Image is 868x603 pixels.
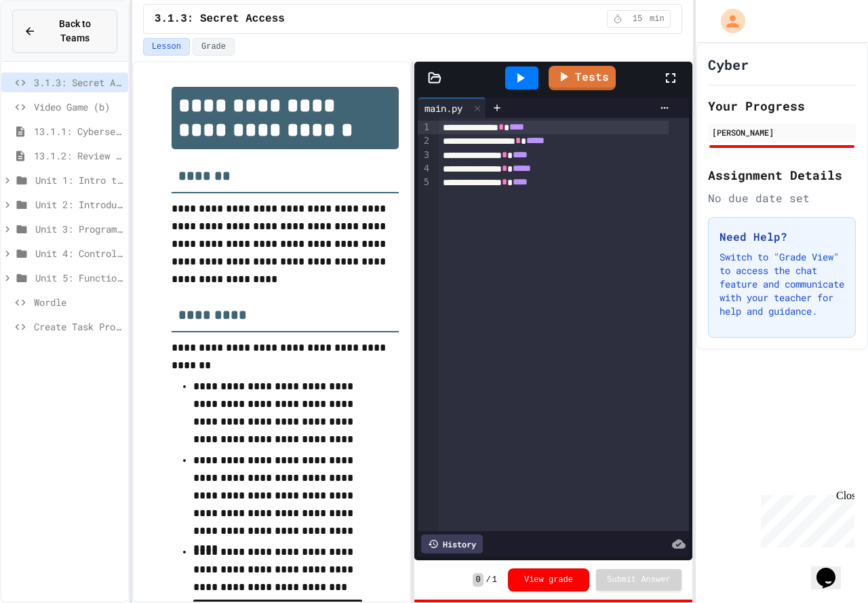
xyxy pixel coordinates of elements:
h2: Assignment Details [708,166,856,184]
span: 13.1.2: Review of Cybersecurity [34,149,123,163]
h3: Need Help? [719,229,844,245]
div: 4 [418,162,431,176]
span: Unit 5: Functions and Parameters [35,271,123,285]
span: Back to Teams [44,17,106,45]
span: 15 [627,14,648,24]
span: Wordle [34,295,123,309]
span: Unit 3: Programming with Python [35,222,123,236]
div: Chat with us now!Close [5,5,94,86]
button: Lesson [143,38,190,56]
div: 1 [418,121,431,134]
span: Unit 4: Control Structures [35,246,123,260]
div: 3 [418,149,431,162]
span: min [650,14,665,24]
span: 0 [473,573,483,587]
span: / [486,575,491,585]
span: Create Task Program Code - Wordle [34,319,123,334]
p: Switch to "Grade View" to access the chat feature and communicate with your teacher for help and ... [719,250,844,318]
div: History [421,534,483,553]
span: Submit Answer [607,575,671,585]
button: Submit Answer [596,569,682,591]
iframe: chat widget [811,549,854,589]
div: 5 [418,176,431,189]
div: main.py [418,98,486,118]
div: My Account [707,5,749,37]
span: 13.1.1: Cybersecurity [34,124,123,138]
span: Unit 2: Introduction to Problem Solving in Computer Science [35,197,123,212]
button: View grade [508,568,589,591]
h2: Your Progress [708,96,856,115]
span: Unit 1: Intro to Computer Science [35,173,123,187]
span: Video Game (b) [34,100,123,114]
span: 1 [492,575,497,585]
span: 3.1.3: Secret Access [34,75,123,90]
h1: Cyber [708,55,749,74]
button: Back to Teams [12,9,117,53]
span: 3.1.3: Secret Access [155,11,285,27]
a: Tests [549,66,616,90]
div: main.py [418,101,469,115]
button: Grade [193,38,235,56]
iframe: chat widget [755,490,854,547]
div: No due date set [708,190,856,206]
div: 2 [418,134,431,148]
div: [PERSON_NAME] [712,126,852,138]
